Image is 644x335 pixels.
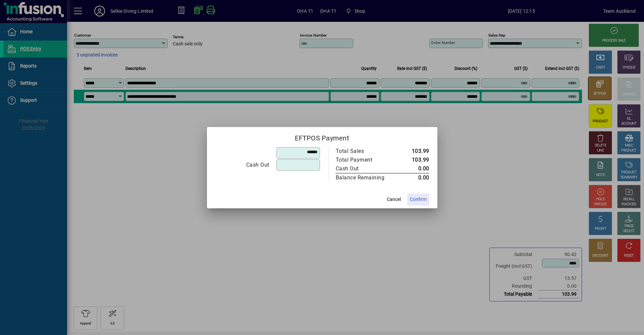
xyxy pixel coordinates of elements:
[336,165,392,173] div: Cash Out
[335,147,399,156] td: Total Sales
[387,196,401,203] span: Cancel
[207,127,437,146] h2: EFTPOS Payment
[399,164,429,173] td: 0.00
[399,147,429,156] td: 103.99
[399,156,429,164] td: 103.99
[399,173,429,182] td: 0.00
[336,174,392,182] div: Balance Remaining
[410,196,427,203] span: Confirm
[407,194,429,206] button: Confirm
[215,161,269,169] div: Cash Out
[383,194,405,206] button: Cancel
[335,156,399,164] td: Total Payment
